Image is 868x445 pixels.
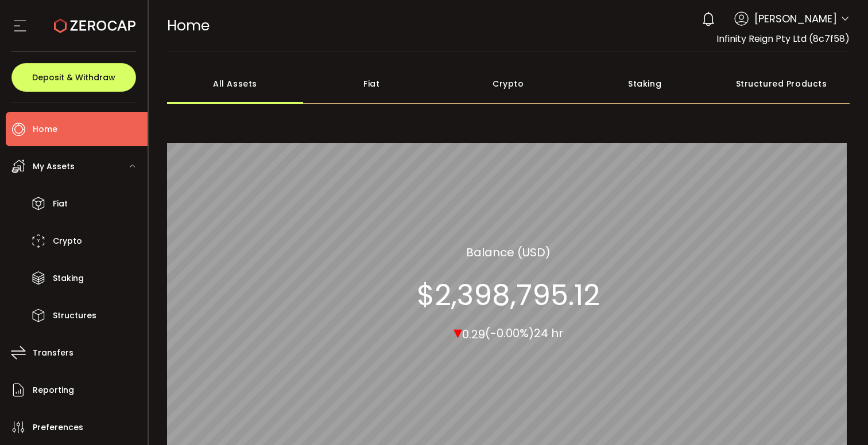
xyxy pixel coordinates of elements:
div: All Assets [167,64,304,104]
span: Preferences [33,419,83,436]
span: Crypto [53,233,82,249]
span: Reporting [33,382,74,399]
span: ▾ [454,319,462,344]
span: My Assets [33,158,75,175]
span: Fiat [53,196,68,212]
span: Structures [53,307,96,324]
div: Fiat [303,64,440,104]
span: Deposit & Withdraw [32,73,115,81]
iframe: Chat Widget [811,390,868,445]
div: Structured Products [713,64,850,104]
span: Staking [53,270,84,287]
span: Infinity Reign Pty Ltd (8c7f58) [716,32,850,45]
button: Deposit & Withdraw [11,63,136,92]
span: 0.29 [462,326,485,342]
span: Transfers [33,345,73,361]
div: Staking [576,64,713,104]
span: (-0.00%) [485,325,534,341]
div: Crypto [440,64,576,104]
section: Balance (USD) [466,243,551,260]
span: Home [33,121,57,138]
span: Home [167,15,210,36]
span: [PERSON_NAME] [754,11,837,26]
span: 24 hr [534,325,563,341]
section: $2,398,795.12 [417,278,600,312]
